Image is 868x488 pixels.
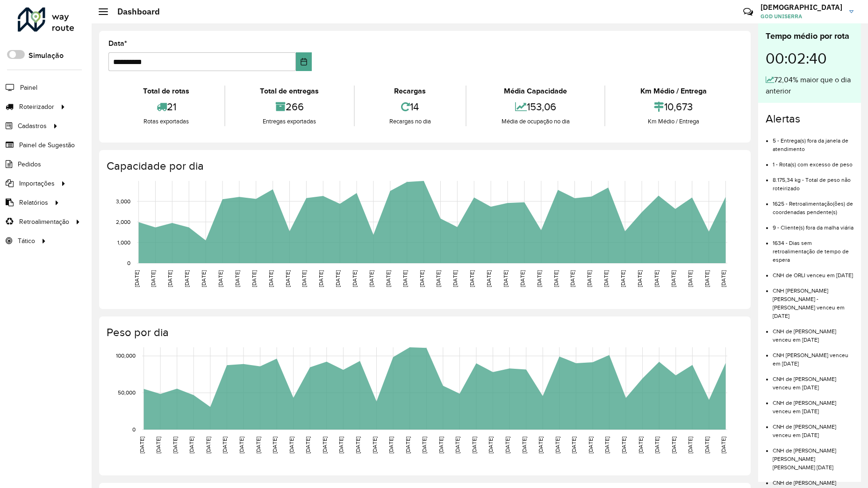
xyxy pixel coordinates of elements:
text: 3,000 [116,198,130,204]
text: [DATE] [588,437,594,453]
text: 0 [127,260,130,266]
div: Média de ocupação no dia [469,117,602,126]
text: [DATE] [201,270,207,287]
div: Recargas [357,86,464,97]
div: 153,06 [469,97,602,117]
text: [DATE] [251,270,257,287]
text: [DATE] [488,437,494,453]
text: [DATE] [385,270,391,287]
text: [DATE] [653,270,660,287]
text: [DATE] [421,437,427,453]
div: Km Médio / Entrega [608,117,739,126]
li: CNH de [PERSON_NAME] venceu em [DATE] [773,392,854,416]
span: Tático [18,236,35,246]
div: 14 [357,97,464,117]
label: Data [108,38,127,49]
text: [DATE] [720,437,726,453]
text: [DATE] [471,437,477,453]
text: [DATE] [335,270,341,287]
text: [DATE] [704,270,710,287]
span: Cadastros [18,121,47,131]
text: 1,000 [117,239,130,245]
text: 0 [132,426,136,432]
text: [DATE] [438,437,444,453]
text: [DATE] [603,270,609,287]
text: [DATE] [305,437,311,453]
text: [DATE] [435,270,441,287]
div: Total de entregas [228,86,352,97]
text: [DATE] [318,270,324,287]
text: [DATE] [571,437,577,453]
h2: Dashboard [108,7,160,17]
text: [DATE] [637,270,643,287]
text: [DATE] [521,437,527,453]
text: [DATE] [654,437,660,453]
div: 10,673 [608,97,739,117]
div: 00:02:40 [766,43,854,74]
text: [DATE] [504,437,510,453]
text: [DATE] [188,437,194,453]
text: [DATE] [687,270,693,287]
li: 5 - Entrega(s) fora da janela de atendimento [773,129,854,153]
text: [DATE] [670,270,676,287]
text: [DATE] [352,270,358,287]
text: [DATE] [167,270,173,287]
text: [DATE] [288,437,294,453]
div: 72,04% maior que o dia anterior [766,74,854,97]
li: CNH de [PERSON_NAME] venceu em [DATE] [773,320,854,344]
text: [DATE] [704,437,710,453]
text: [DATE] [322,437,328,453]
text: [DATE] [172,437,178,453]
li: CNH de [PERSON_NAME] venceu em [DATE] [773,416,854,439]
text: [DATE] [222,437,228,453]
text: [DATE] [553,270,559,287]
text: [DATE] [554,437,560,453]
text: [DATE] [469,270,475,287]
h4: Alertas [766,112,854,126]
li: 9 - Cliente(s) fora da malha viária [773,216,854,232]
div: Rotas exportadas [111,117,222,126]
text: [DATE] [502,270,509,287]
text: [DATE] [569,270,575,287]
li: 1634 - Dias sem retroalimentação de tempo de espera [773,232,854,264]
a: Contato Rápido [738,2,758,22]
text: [DATE] [586,270,592,287]
h3: [DEMOGRAPHIC_DATA] [760,3,842,12]
span: Relatórios [19,198,48,208]
text: [DATE] [134,270,140,287]
li: 1 - Rota(s) com excesso de peso [773,153,854,169]
li: CNH [PERSON_NAME] venceu em [DATE] [773,344,854,368]
li: 1625 - Retroalimentação(ões) de coordenadas pendente(s) [773,193,854,216]
div: 266 [228,97,352,117]
span: Importações [19,179,55,188]
text: 2,000 [116,219,130,225]
text: [DATE] [150,270,156,287]
text: [DATE] [255,437,261,453]
text: [DATE] [519,270,525,287]
div: Tempo médio por rota [766,30,854,43]
text: [DATE] [486,270,492,287]
h4: Capacidade por dia [107,159,741,173]
text: [DATE] [402,270,408,287]
text: [DATE] [388,437,394,453]
text: [DATE] [538,437,544,453]
span: GOD UNISERRA [760,12,842,21]
button: Choose Date [296,52,312,71]
text: [DATE] [419,270,425,287]
text: [DATE] [285,270,291,287]
text: [DATE] [720,270,726,287]
text: [DATE] [301,270,307,287]
span: Pedidos [18,159,41,169]
div: Média Capacidade [469,86,602,97]
text: [DATE] [405,437,411,453]
div: Entregas exportadas [228,117,352,126]
text: [DATE] [621,437,627,453]
text: [DATE] [620,270,626,287]
li: CNH [PERSON_NAME] [PERSON_NAME] - [PERSON_NAME] venceu em [DATE] [773,280,854,320]
div: Total de rotas [111,86,222,97]
h4: Peso por dia [107,326,741,339]
div: Km Médio / Entrega [608,86,739,97]
div: 21 [111,97,222,117]
text: [DATE] [155,437,161,453]
text: [DATE] [536,270,542,287]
